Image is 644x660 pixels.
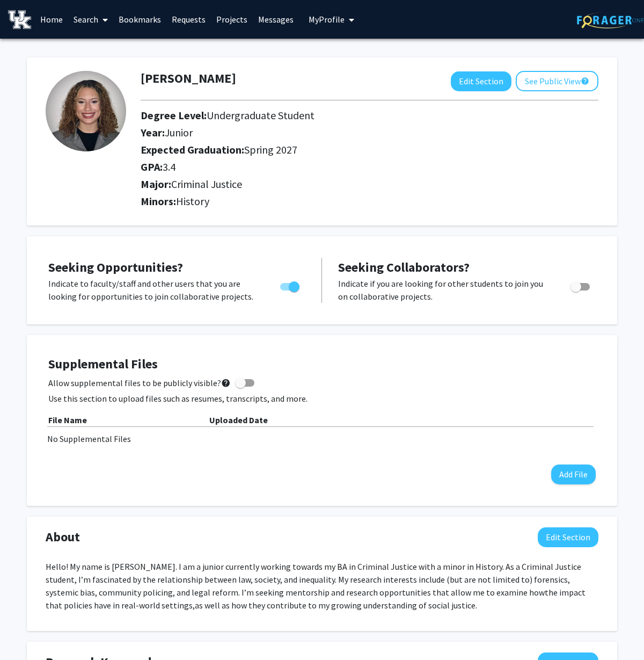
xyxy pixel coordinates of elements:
[276,277,305,293] div: Toggle
[141,178,598,191] h2: Major:
[48,357,596,372] h4: Supplemental Files
[176,194,209,208] span: History
[163,160,175,173] span: 3.4
[141,161,598,173] h2: GPA:
[46,71,126,151] img: Profile Picture
[48,259,183,275] span: Seeking Opportunities?
[309,14,345,25] span: My Profile
[8,10,31,29] img: University of Kentucky Logo
[68,1,113,38] a: Search
[538,527,598,547] button: Edit About
[207,108,314,122] span: Undergraduate Student
[566,277,596,293] div: Toggle
[165,126,193,139] span: Junior
[141,126,598,139] h2: Year:
[244,143,297,156] span: Spring 2027
[46,560,598,612] p: Hello! My name is [PERSON_NAME]. I am a junior currently working towards my BA in Criminal Justic...
[338,259,470,275] span: Seeking Collaborators?
[195,600,477,611] span: as well as how they contribute to my growing understanding of social justice.
[253,1,299,38] a: Messages
[141,195,598,208] h2: Minors:
[551,465,596,484] button: Add File
[581,75,589,88] mat-icon: help
[451,71,511,91] button: Edit Section
[141,71,236,86] h1: [PERSON_NAME]
[35,1,68,38] a: Home
[141,109,598,122] h2: Degree Level:
[46,527,80,547] span: About
[141,143,598,156] h2: Expected Graduation:
[209,415,268,425] b: Uploaded Date
[211,1,253,38] a: Projects
[48,415,87,425] b: File Name
[8,612,46,652] iframe: Chat
[577,12,644,28] img: ForagerOne Logo
[171,177,242,191] span: Criminal Justice
[48,277,260,303] p: Indicate to faculty/staff and other users that you are looking for opportunities to join collabor...
[113,1,166,38] a: Bookmarks
[516,71,598,91] button: See Public View
[48,376,231,389] span: Allow supplemental files to be publicly visible?
[47,432,597,445] div: No Supplemental Files
[338,277,550,303] p: Indicate if you are looking for other students to join you on collaborative projects.
[166,1,211,38] a: Requests
[48,392,596,405] p: Use this section to upload files such as resumes, transcripts, and more.
[221,376,231,389] mat-icon: help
